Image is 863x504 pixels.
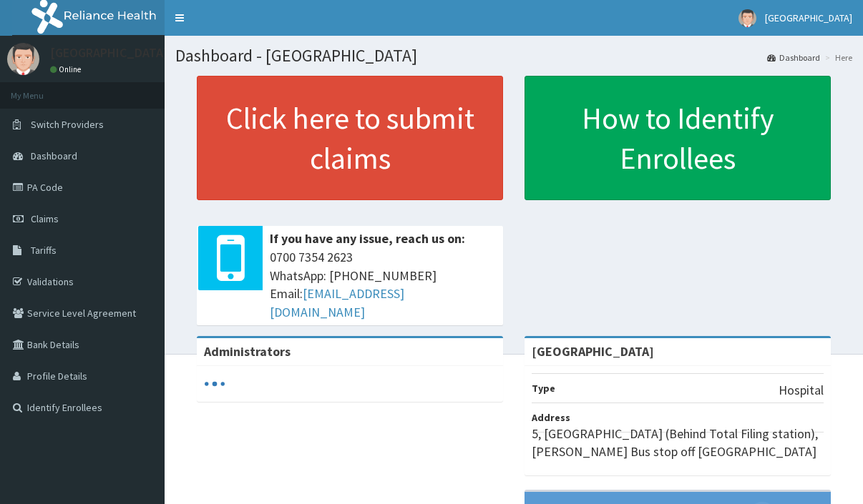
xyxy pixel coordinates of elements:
span: Dashboard [31,149,77,162]
img: User Image [7,43,39,75]
h1: Dashboard - [GEOGRAPHIC_DATA] [175,46,852,65]
svg: audio-loading [204,373,225,395]
a: [EMAIL_ADDRESS][DOMAIN_NAME] [270,285,404,320]
b: Administrators [204,343,291,360]
a: How to Identify Enrollees [525,76,831,200]
a: Dashboard [767,51,820,64]
b: Address [532,411,570,424]
p: Hospital [779,381,824,400]
strong: [GEOGRAPHIC_DATA] [532,343,654,360]
li: Here [821,51,852,64]
span: Claims [31,212,59,225]
p: 5, [GEOGRAPHIC_DATA] (Behind Total Filing station), [PERSON_NAME] Bus stop off [GEOGRAPHIC_DATA] [532,425,824,461]
b: Type [532,382,555,395]
img: User Image [738,9,756,27]
p: [GEOGRAPHIC_DATA] [50,46,168,59]
span: 0700 7354 2623 WhatsApp: [PHONE_NUMBER] Email: [270,248,496,322]
b: If you have any issue, reach us on: [270,230,465,247]
span: Switch Providers [31,118,104,131]
a: Online [50,64,84,74]
span: Tariffs [31,244,57,257]
span: [GEOGRAPHIC_DATA] [765,11,852,24]
a: Click here to submit claims [197,76,503,200]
